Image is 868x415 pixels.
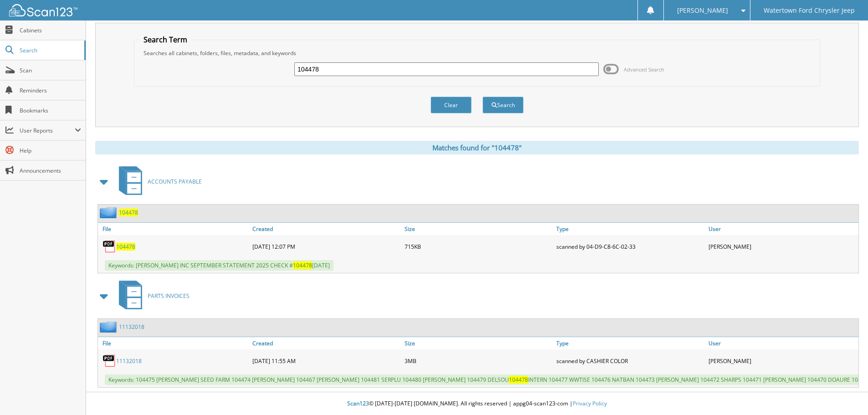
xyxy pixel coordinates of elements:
div: [DATE] 12:07 PM [250,237,402,256]
div: scanned by 04-D9-C8-6C-02-33 [554,237,706,256]
div: 715KB [402,237,555,256]
img: PDF.png [103,354,116,368]
button: Clear [431,97,472,113]
div: 3MB [402,352,555,370]
span: User Reports [20,127,75,134]
iframe: Chat Widget [822,371,868,415]
span: Reminders [20,87,81,94]
a: Size [402,337,555,349]
a: User [706,337,858,349]
a: Privacy Policy [573,400,607,407]
span: Keywords: [PERSON_NAME] INC SEPTEMBER STATEMENT 2025 CHECK # [DATE] [105,260,334,271]
a: Created [250,337,402,349]
span: Scan [20,67,81,74]
legend: Search Term [139,35,192,45]
span: ACCOUNTS PAYABLE [148,178,202,185]
span: Cabinets [20,26,81,34]
a: User [706,223,858,235]
span: Advanced Search [624,66,664,73]
span: Watertown Ford Chrysler Jeep [764,8,855,13]
img: scan123-logo-white.svg [9,4,77,16]
a: 104478 [116,243,135,251]
a: File [98,223,250,235]
span: [PERSON_NAME] [677,8,728,13]
span: Search [20,46,80,54]
a: Type [554,223,706,235]
a: Size [402,223,555,235]
img: folder2.png [100,321,119,333]
img: folder2.png [100,207,119,218]
span: 104478 [293,261,312,269]
div: © [DATE]-[DATE] [DOMAIN_NAME]. All rights reserved | appg04-scan123-com | [86,393,868,415]
div: [PERSON_NAME] [706,237,858,256]
a: Created [250,223,402,235]
span: 104478 [509,376,528,384]
span: Scan123 [347,400,369,407]
div: [PERSON_NAME] [706,352,858,370]
button: Search [483,97,524,113]
div: [DATE] 11:55 AM [250,352,402,370]
div: Searches all cabinets, folders, files, metadata, and keywords [139,49,815,57]
span: PARTS INVOICES [148,292,190,300]
span: Bookmarks [20,107,81,114]
a: ACCOUNTS PAYABLE [113,164,202,200]
a: 11132018 [119,323,144,331]
a: 104478 [119,209,138,216]
a: 11132018 [116,357,142,365]
div: Matches found for "104478" [95,141,859,154]
span: Help [20,147,81,154]
div: scanned by CASHIER COLOR [554,352,706,370]
a: PARTS INVOICES [113,278,190,314]
a: Type [554,337,706,349]
a: File [98,337,250,349]
img: PDF.png [103,240,116,253]
span: Announcements [20,167,81,174]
